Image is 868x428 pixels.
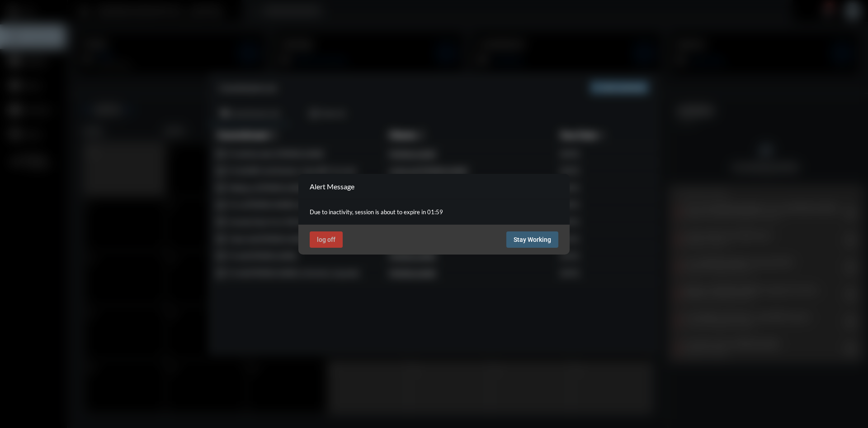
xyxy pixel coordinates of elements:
[310,208,558,216] p: Due to inactivity, session is about to expire in 01:59
[317,236,335,243] span: log off
[506,231,558,248] button: Stay Working
[310,182,354,191] h2: Alert Message
[310,231,343,248] button: log off
[514,236,551,243] span: Stay Working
